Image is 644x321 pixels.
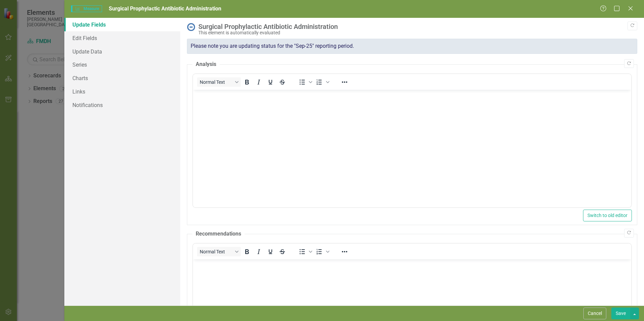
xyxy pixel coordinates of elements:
button: Save [611,308,630,319]
legend: Recommendations [192,230,245,238]
legend: Analysis [192,61,220,68]
button: Reveal or hide additional toolbar items [339,247,350,256]
button: Bold [241,247,253,256]
div: Numbered list [314,247,330,256]
button: Cancel [583,308,606,319]
div: Bullet list [296,77,313,87]
button: Bold [241,77,253,87]
button: Reveal or hide additional toolbar items [339,77,350,87]
button: Strikethrough [277,247,288,256]
div: Surgical Prophylactic Antibiotic Administration [198,23,634,30]
iframe: Rich Text Area [193,90,631,207]
button: Underline [265,247,276,256]
a: Notifications [64,98,180,112]
img: No Information [187,23,195,31]
button: Underline [265,77,276,87]
span: Normal Text [200,249,233,254]
button: Strikethrough [277,77,288,87]
div: Please note you are updating status for the "Sep-25" reporting period. [187,39,637,54]
a: Update Fields [64,18,180,31]
div: Numbered list [314,77,330,87]
a: Update Data [64,45,180,58]
button: Block Normal Text [197,77,241,87]
button: Italic [253,247,264,256]
button: Switch to old editor [583,210,632,221]
button: Block Normal Text [197,247,241,256]
span: Measure [71,5,102,12]
div: Bullet list [296,247,313,256]
span: Normal Text [200,79,233,85]
div: This element is automatically evaluated [198,30,634,35]
a: Edit Fields [64,31,180,45]
a: Charts [64,71,180,85]
button: Italic [253,77,264,87]
a: Links [64,85,180,98]
a: Series [64,58,180,71]
span: Surgical Prophylactic Antibiotic Administration [109,5,221,12]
